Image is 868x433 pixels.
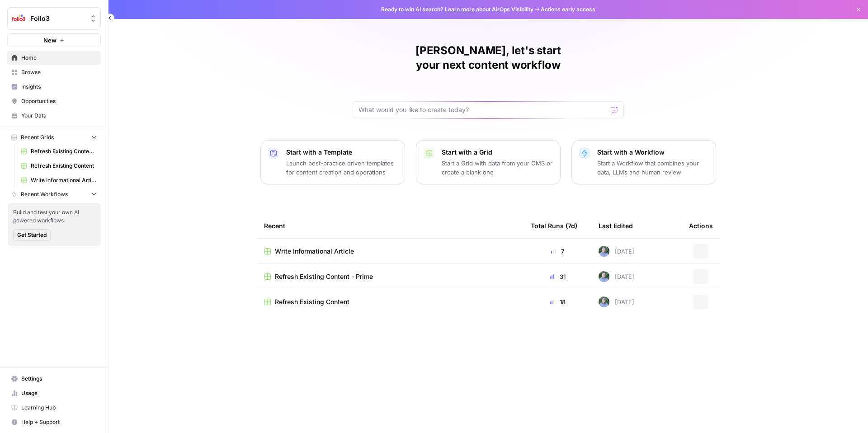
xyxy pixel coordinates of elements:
button: Start with a GridStart a Grid with data from your CMS or create a blank one [416,140,561,184]
p: Start a Grid with data from your CMS or create a blank one [442,159,553,177]
button: Start with a WorkflowStart a Workflow that combines your data, LLMs and human review [571,140,716,184]
div: 7 [531,247,584,256]
a: Insights [7,80,101,94]
a: Write Informational Article [264,247,516,256]
a: Refresh Existing Content - Prime [17,144,101,159]
div: Total Runs (7d) [531,213,577,238]
a: Home [7,51,101,65]
span: New [43,36,57,45]
span: Help + Support [21,418,97,426]
a: Opportunities [7,94,101,108]
img: f99d8lwoqhc1ne2bwf7b49ov7y8s [599,271,609,282]
img: Folio3 Logo [10,10,27,27]
span: Ready to win AI search? about AirOps Visibility [381,5,533,14]
button: Recent Grids [7,131,101,144]
div: Actions [689,213,713,238]
span: Get Started [17,231,47,239]
div: [DATE] [599,271,634,282]
span: Recent Workflows [21,190,68,198]
div: 31 [531,272,584,281]
img: f99d8lwoqhc1ne2bwf7b49ov7y8s [599,297,609,307]
button: Get Started [13,229,51,241]
button: New [7,33,101,47]
input: What would you like to create today? [359,105,607,114]
a: Refresh Existing Content - Prime [264,272,516,281]
div: 18 [531,297,584,306]
span: Refresh Existing Content - Prime [275,272,373,281]
div: Last Edited [599,213,633,238]
span: Write Informational Article [31,176,97,184]
a: Browse [7,65,101,80]
p: Start with a Grid [442,148,553,157]
span: Usage [21,389,97,397]
h1: [PERSON_NAME], let's start your next content workflow [353,43,624,72]
div: [DATE] [599,297,634,307]
a: Settings [7,372,101,386]
a: Refresh Existing Content [17,159,101,173]
a: Write Informational Article [17,173,101,188]
span: Build and test your own AI powered workflows [13,208,95,225]
span: Refresh Existing Content [275,297,349,306]
span: Insights [21,83,97,91]
div: [DATE] [599,246,634,257]
span: Browse [21,68,97,76]
a: Learning Hub [7,400,101,415]
span: Refresh Existing Content [31,162,97,170]
p: Start with a Workflow [597,148,708,157]
span: Refresh Existing Content - Prime [31,147,97,155]
span: Home [21,54,97,62]
span: Write Informational Article [275,247,354,256]
img: f99d8lwoqhc1ne2bwf7b49ov7y8s [599,246,609,257]
button: Help + Support [7,415,101,429]
span: Opportunities [21,97,97,105]
button: Start with a TemplateLaunch best-practice driven templates for content creation and operations [260,140,405,184]
a: Your Data [7,108,101,123]
button: Workspace: Folio3 [7,7,101,30]
span: Settings [21,375,97,383]
span: Actions early access [541,5,595,14]
span: Folio3 [30,14,85,23]
a: Learn more [445,6,475,13]
div: Recent [264,213,516,238]
span: Your Data [21,112,97,120]
a: Refresh Existing Content [264,297,516,306]
p: Start a Workflow that combines your data, LLMs and human review [597,159,708,177]
button: Recent Workflows [7,188,101,201]
span: Recent Grids [21,133,54,141]
a: Usage [7,386,101,400]
span: Learning Hub [21,404,97,412]
p: Start with a Template [286,148,397,157]
p: Launch best-practice driven templates for content creation and operations [286,159,397,177]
